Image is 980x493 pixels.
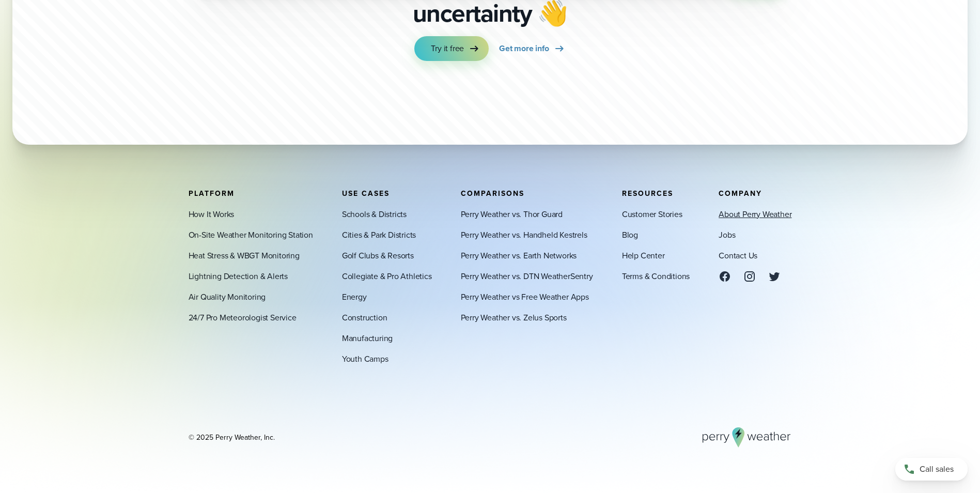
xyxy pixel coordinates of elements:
[189,270,288,282] a: Lightning Detection & Alerts
[342,208,407,220] a: Schools & Districts
[461,228,587,241] a: Perry Weather vs. Handheld Kestrels
[342,332,393,344] a: Manufacturing
[499,36,565,61] a: Get more info
[189,311,297,323] a: 24/7 Pro Meteorologist Service
[342,249,414,261] a: Golf Clubs & Resorts
[189,249,300,261] a: Heat Stress & WBGT Monitoring
[461,188,524,198] span: Comparisons
[189,228,313,241] a: On-Site Weather Monitoring Station
[719,208,791,220] a: About Perry Weather
[414,36,489,61] a: Try it free
[189,208,235,220] a: How It Works
[461,311,567,323] a: Perry Weather vs. Zelus Sports
[461,249,577,261] a: Perry Weather vs. Earth Networks
[342,270,432,282] a: Collegiate & Pro Athletics
[189,188,235,198] span: Platform
[461,270,593,282] a: Perry Weather vs. DTN WeatherSentry
[719,188,762,198] span: Company
[461,208,563,220] a: Perry Weather vs. Thor Guard
[431,42,464,55] span: Try it free
[461,290,589,303] a: Perry Weather vs Free Weather Apps
[622,249,665,261] a: Help Center
[342,290,367,303] a: Energy
[622,228,638,241] a: Blog
[719,249,757,261] a: Contact Us
[719,228,735,241] a: Jobs
[920,463,954,475] span: Call sales
[342,188,390,198] span: Use Cases
[622,208,682,220] a: Customer Stories
[499,42,549,55] span: Get more info
[622,270,690,282] a: Terms & Conditions
[895,458,968,481] a: Call sales
[342,352,388,365] a: Youth Camps
[622,188,673,198] span: Resources
[342,311,387,323] a: Construction
[189,432,275,442] div: © 2025 Perry Weather, Inc.
[342,228,416,241] a: Cities & Park Districts
[189,290,266,303] a: Air Quality Monitoring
